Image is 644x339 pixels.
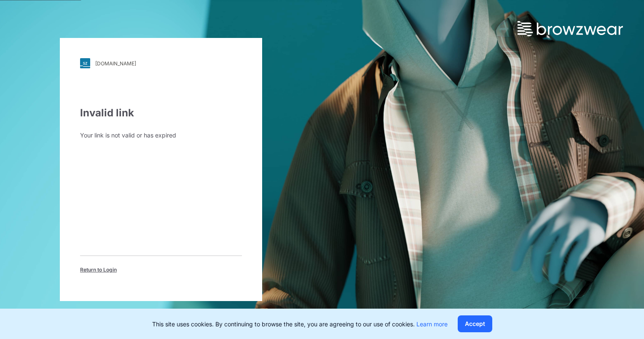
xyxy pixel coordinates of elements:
[152,320,448,328] p: This site uses cookies. By continuing to browse the site, you are agreeing to our use of cookies.
[416,320,448,328] a: Learn more
[80,131,242,140] div: Your link is not valid or has expired
[80,105,242,121] div: Invalid link
[80,58,242,68] a: [DOMAIN_NAME]
[458,315,492,332] button: Accept
[95,60,136,67] div: [DOMAIN_NAME]
[80,266,117,274] span: Return to Login
[80,58,90,68] img: svg+xml;base64,PHN2ZyB3aWR0aD0iMjgiIGhlaWdodD0iMjgiIHZpZXdCb3g9IjAgMCAyOCAyOCIgZmlsbD0ibm9uZSIgeG...
[518,21,623,36] img: browzwear-logo.73288ffb.svg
